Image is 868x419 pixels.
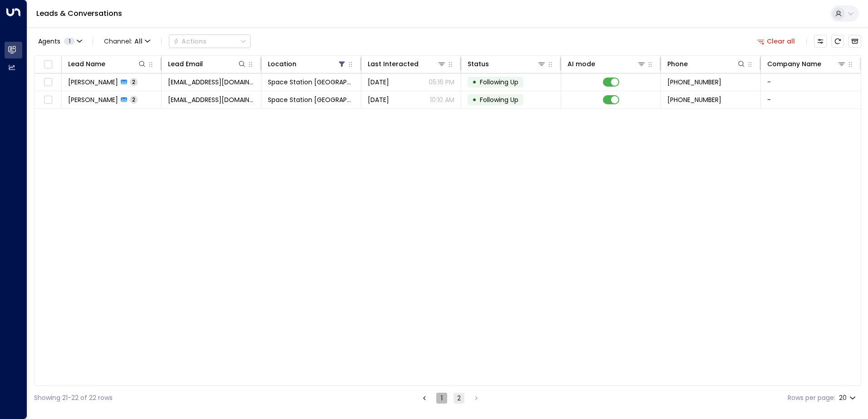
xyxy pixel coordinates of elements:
[761,73,861,91] td: -
[761,91,861,108] td: -
[268,58,346,69] div: Location
[173,37,207,45] div: Actions
[36,8,122,19] a: Leads & Conversations
[68,95,118,104] span: Tracey Norwood
[472,92,477,107] div: •
[168,58,247,69] div: Lead Email
[436,393,447,404] button: Go to page 1
[814,35,827,48] button: Customize
[42,94,54,106] span: Toggle select row
[130,96,138,103] span: 2
[34,393,113,403] div: Showing 21-22 of 22 rows
[767,58,846,69] div: Company Name
[468,58,546,69] div: Status
[134,38,143,45] span: All
[368,58,446,69] div: Last Interacted
[567,58,646,69] div: AI mode
[368,95,389,104] span: Aug 01, 2025
[100,35,154,48] button: Channel:All
[480,95,518,104] span: Following Up
[430,95,454,104] p: 10:10 AM
[831,35,844,48] span: Refresh
[68,58,105,69] div: Lead Name
[168,78,255,87] span: clivehallifax@gmail.com
[788,393,835,403] label: Rows per page:
[368,58,419,69] div: Last Interacted
[667,58,746,69] div: Phone
[130,78,138,86] span: 2
[419,393,430,404] button: Go to previous page
[42,77,54,88] span: Toggle select row
[64,38,75,45] span: 1
[468,58,489,69] div: Status
[169,34,251,48] button: Actions
[168,95,255,104] span: tnbg0151@gmail.com
[472,74,477,90] div: •
[100,35,154,48] span: Channel:
[268,58,296,69] div: Location
[419,392,482,404] nav: pagination navigation
[454,393,464,404] button: page 2
[268,78,355,87] span: Space Station Solihull
[368,78,389,87] span: Aug 13, 2025
[767,58,821,69] div: Company Name
[429,78,454,87] p: 05:16 PM
[480,78,518,87] span: Following Up
[168,58,203,69] div: Lead Email
[38,38,60,44] span: Agents
[34,35,85,48] button: Agents1
[839,391,858,404] div: 20
[42,59,54,70] span: Toggle select all
[169,34,251,48] div: Button group with a nested menu
[567,58,595,69] div: AI mode
[68,78,118,87] span: Clive Hallifax
[667,95,721,104] span: +447958011649
[848,35,861,48] button: Archived Leads
[68,58,147,69] div: Lead Name
[754,35,799,48] button: Clear all
[667,78,721,87] span: +447500406132
[667,58,688,69] div: Phone
[268,95,355,104] span: Space Station Solihull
